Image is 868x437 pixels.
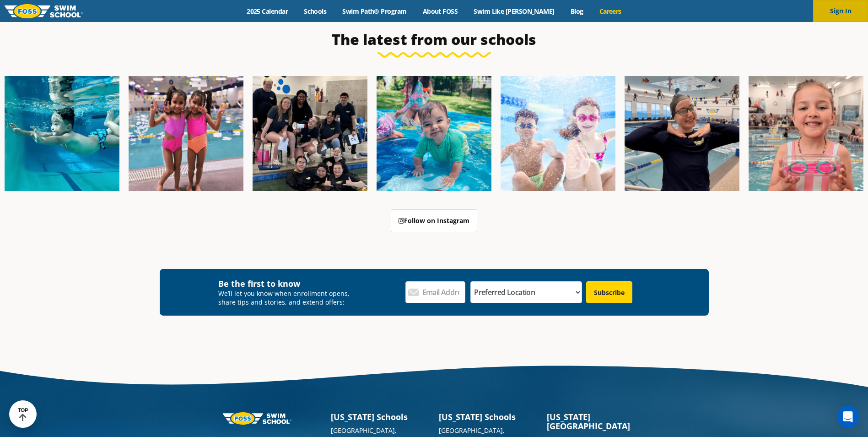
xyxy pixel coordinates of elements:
[837,406,859,428] div: Open Intercom Messenger
[547,412,646,431] h3: [US_STATE][GEOGRAPHIC_DATA]
[218,278,356,289] h4: Be the first to know
[586,281,632,303] input: Subscribe
[415,7,466,16] a: About FOSS
[625,76,739,191] img: Fa25-Website-Images-9-600x600.jpg
[5,76,119,191] img: Fa25-Website-Images-1-600x600.png
[18,407,28,421] div: TOP
[439,412,538,421] h3: [US_STATE] Schools
[377,76,491,191] img: Fa25-Website-Images-600x600.png
[129,76,243,191] img: Fa25-Website-Images-8-600x600.jpg
[391,209,477,232] a: Follow on Instagram
[501,76,615,191] img: FCC_FOSS_GeneralShoot_May_FallCampaign_lowres-9556-600x600.jpg
[405,281,465,303] input: Email Address
[749,76,863,191] img: Fa25-Website-Images-14-600x600.jpg
[5,4,83,18] img: FOSS Swim School Logo
[331,412,430,421] h3: [US_STATE] Schools
[218,289,356,306] p: We’ll let you know when enrollment opens, share tips and stories, and extend offers:
[562,7,591,16] a: Blog
[239,7,296,16] a: 2025 Calendar
[334,7,415,16] a: Swim Path® Program
[466,7,563,16] a: Swim Like [PERSON_NAME]
[591,7,629,16] a: Careers
[253,76,367,191] img: Fa25-Website-Images-2-600x600.png
[223,412,291,425] img: Foss-logo-horizontal-white.svg
[296,7,334,16] a: Schools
